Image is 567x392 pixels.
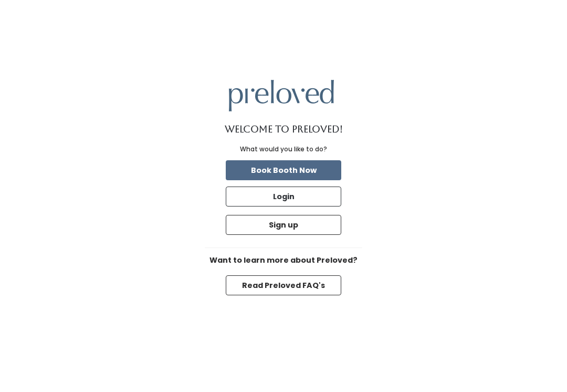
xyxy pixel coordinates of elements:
a: Login [224,184,343,209]
button: Login [226,187,341,207]
h1: Welcome to Preloved! [225,124,343,135]
img: preloved logo [229,80,334,111]
div: What would you like to do? [240,145,327,154]
button: Sign up [226,215,341,235]
h6: Want to learn more about Preloved? [205,256,362,265]
button: Read Preloved FAQ's [226,275,341,295]
a: Sign up [224,213,343,237]
button: Book Booth Now [226,160,341,180]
